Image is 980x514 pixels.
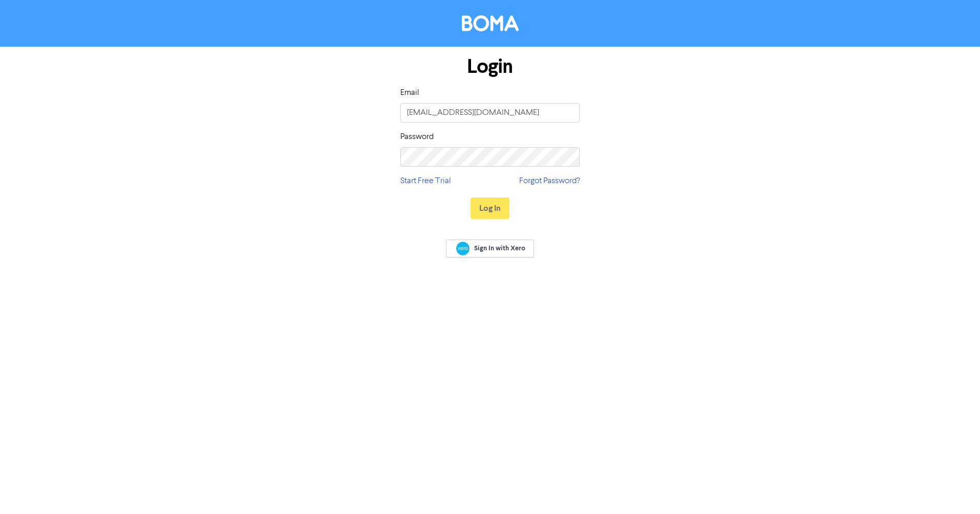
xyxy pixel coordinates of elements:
a: Forgot Password? [519,175,580,187]
button: Log In [471,197,509,219]
a: Start Free Trial [400,175,451,187]
a: Sign In with Xero [446,240,534,258]
label: Password [400,131,434,143]
img: BOMA Logo [462,15,519,31]
label: Email [400,87,419,99]
h1: Login [400,55,580,78]
img: Xero logo [456,242,469,255]
span: Sign In with Xero [474,244,525,253]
